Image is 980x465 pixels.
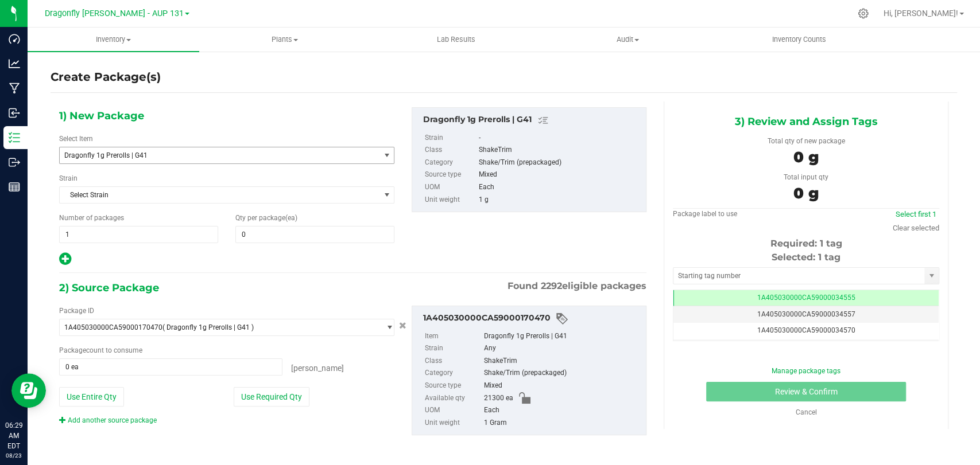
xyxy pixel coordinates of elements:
[28,28,199,52] a: Inventory
[379,319,394,335] span: select
[425,355,482,368] label: Class
[706,382,905,401] button: Review & Confirm
[425,392,482,405] label: Available qty
[59,416,157,424] a: Add another source package
[784,173,828,181] span: Total input qty
[59,257,71,265] span: Add new output
[896,210,936,218] a: Select first 1
[484,355,640,368] div: ShakeTrim
[59,307,94,315] span: Package ID
[425,132,477,144] label: Strain
[924,268,939,284] span: select
[484,392,513,405] span: 21300 ea
[484,330,640,343] div: Dragonfly 1g Prerolls | G41
[59,107,144,124] span: 1) New Package
[59,387,124,407] button: Use Entire Qty
[285,214,297,222] span: (ea)
[379,187,394,203] span: select
[86,346,104,354] span: count
[51,69,161,85] h4: Create Package(s)
[772,367,840,375] a: Manage package tags
[479,169,640,181] div: Mixed
[425,144,477,157] label: Class
[64,151,362,159] span: Dragonfly 1g Prerolls | G41
[425,194,477,206] label: Unit weight
[508,279,646,293] span: Found eligible packages
[200,34,370,45] span: Plants
[59,346,142,354] span: Package to consume
[60,359,282,375] input: 0 ea
[291,364,344,373] span: [PERSON_NAME]
[757,326,855,334] span: 1A405030000CA59000034570
[379,147,394,163] span: select
[893,224,939,232] a: Clear selected
[757,310,855,318] span: 1A405030000CA59000034557
[793,184,819,202] span: 0 g
[9,157,20,168] inline-svg: Outbound
[484,417,640,429] div: 1 Gram
[28,34,199,45] span: Inventory
[236,226,394,243] input: 0
[795,408,816,416] a: Cancel
[162,323,254,331] span: ( Dragonfly 1g Prerolls | G41 )
[235,214,297,222] span: Qty per package
[59,134,93,144] label: Select Item
[734,113,877,130] span: 3) Review and Assign Tags
[541,280,562,291] span: 2292
[479,157,640,169] div: Shake/Trim (prepackaged)
[543,34,713,45] span: Audit
[9,107,20,119] inline-svg: Inbound
[425,157,477,169] label: Category
[856,8,870,19] div: Manage settings
[425,380,482,392] label: Source type
[484,404,640,417] div: Each
[425,342,482,355] label: Strain
[9,58,20,69] inline-svg: Analytics
[9,132,20,143] inline-svg: Inventory
[423,312,640,326] div: 1A405030000CA59000170470
[423,114,640,127] div: Dragonfly 1g Prerolls | G41
[60,187,379,203] span: Select Strain
[673,268,924,284] input: Starting tag number
[199,28,371,52] a: Plants
[59,214,124,222] span: Number of packages
[234,387,309,407] button: Use Required Qty
[713,28,885,52] a: Inventory Counts
[11,373,46,408] iframe: Resource center
[484,380,640,392] div: Mixed
[9,33,20,45] inline-svg: Dashboard
[479,144,640,157] div: ShakeTrim
[370,28,542,52] a: Lab Results
[64,323,162,331] span: 1A405030000CA59000170470
[479,132,640,144] div: -
[425,181,477,194] label: UOM
[484,342,640,355] div: Any
[757,294,855,302] span: 1A405030000CA59000034555
[59,173,78,183] label: Strain
[770,238,842,249] span: Required: 1 tag
[396,318,410,334] button: Cancel button
[425,330,482,343] label: Item
[772,252,840,263] span: Selected: 1 tag
[45,9,184,18] span: Dragonfly [PERSON_NAME] - AUP 131
[479,194,640,206] div: 1 g
[793,148,819,166] span: 0 g
[542,28,714,52] a: Audit
[425,404,482,417] label: UOM
[425,169,477,181] label: Source type
[767,137,845,145] span: Total qty of new package
[9,181,20,193] inline-svg: Reports
[484,367,640,380] div: Shake/Trim (prepackaged)
[9,83,20,94] inline-svg: Manufacturing
[757,34,842,45] span: Inventory Counts
[5,420,22,451] p: 06:29 AM EDT
[59,279,159,296] span: 2) Source Package
[425,417,482,429] label: Unit weight
[884,9,958,18] span: Hi, [PERSON_NAME]!
[421,34,491,45] span: Lab Results
[5,451,22,460] p: 08/23
[60,226,218,243] input: 1
[673,210,737,218] span: Package label to use
[479,181,640,194] div: Each
[425,367,482,380] label: Category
